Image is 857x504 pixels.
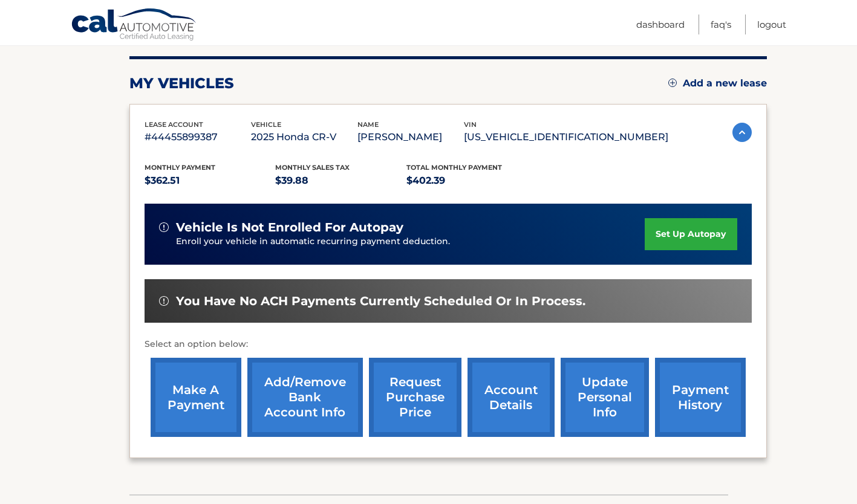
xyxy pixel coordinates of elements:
[464,129,668,146] p: [US_VEHICLE_IDENTIFICATION_NUMBER]
[357,129,464,146] p: [PERSON_NAME]
[145,337,752,352] p: Select an option below:
[468,358,555,437] a: account details
[176,294,585,309] span: You have no ACH payments currently scheduled or in process.
[159,222,169,232] img: alert-white.svg
[561,358,649,437] a: update personal info
[668,79,677,87] img: add.svg
[369,358,461,437] a: request purchase price
[145,120,203,129] span: lease account
[145,129,251,146] p: #44455899387
[275,172,406,189] p: $39.88
[406,172,538,189] p: $402.39
[176,220,403,235] span: vehicle is not enrolled for autopay
[251,129,357,146] p: 2025 Honda CR-V
[636,15,685,34] a: Dashboard
[247,358,363,437] a: Add/Remove bank account info
[668,77,767,89] a: Add a new lease
[151,358,241,437] a: make a payment
[159,296,169,306] img: alert-white.svg
[357,120,379,129] span: name
[655,358,746,437] a: payment history
[406,163,502,172] span: Total Monthly Payment
[732,123,752,142] img: accordion-active.svg
[71,8,198,43] a: Cal Automotive
[464,120,477,129] span: vin
[645,218,737,250] a: set up autopay
[757,15,786,34] a: Logout
[275,163,350,172] span: Monthly sales Tax
[176,235,645,248] p: Enroll your vehicle in automatic recurring payment deduction.
[251,120,281,129] span: vehicle
[145,172,276,189] p: $362.51
[129,74,234,92] h2: my vehicles
[145,163,215,172] span: Monthly Payment
[711,15,731,34] a: FAQ's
